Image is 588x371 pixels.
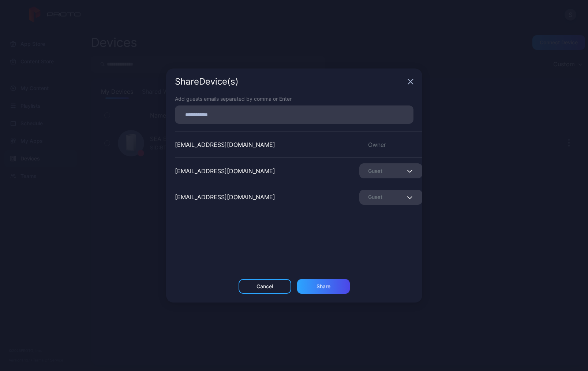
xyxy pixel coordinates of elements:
div: Share Device (s) [175,77,405,86]
div: [EMAIL_ADDRESS][DOMAIN_NAME] [175,193,275,201]
button: Guest [359,190,422,205]
div: Cancel [256,283,273,289]
div: [EMAIL_ADDRESS][DOMAIN_NAME] [175,140,275,149]
button: Share [297,279,350,294]
button: Guest [359,163,422,178]
button: Cancel [239,279,291,294]
div: [EMAIL_ADDRESS][DOMAIN_NAME] [175,167,275,175]
div: Add guests emails separated by comma or Enter [175,95,413,103]
div: Owner [359,140,422,149]
div: Share [317,283,330,289]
